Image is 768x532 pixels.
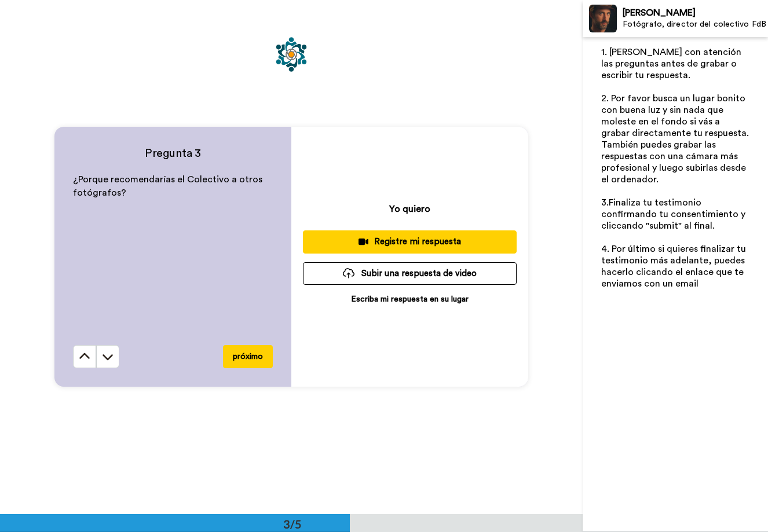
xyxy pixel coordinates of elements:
[303,230,517,253] button: Registre mi respuesta
[351,293,469,305] p: Escriba mi respuesta en su lugar
[303,262,517,285] button: Subir una respuesta de video
[389,202,430,216] p: Yo quiero
[623,8,767,19] div: [PERSON_NAME]
[623,20,767,30] div: Fotógrafo, director del colectivo FdB
[589,5,617,32] img: Profile Image
[223,345,273,368] button: próximo
[265,516,320,532] div: 3/5
[312,236,507,248] div: Registre mi respuesta
[73,175,265,197] span: ¿Porque recomendarías el Colectivo a otros fotógrafos?
[601,198,748,230] span: 3.Finaliza tu testimonio confirmando tu consentimiento y cliccando "submit" al final.
[601,244,748,288] span: 4. Por último si quieres finalizar tu testimonio más adelante, puedes hacerlo clicando el enlace ...
[601,47,744,80] span: 1. [PERSON_NAME] con atención las preguntas antes de grabar o escribir tu respuesta.
[73,145,273,162] h4: Pregunta 3
[601,94,751,184] span: 2. Por favor busca un lugar bonito con buena luz y sin nada que moleste en el fondo si vás a grab...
